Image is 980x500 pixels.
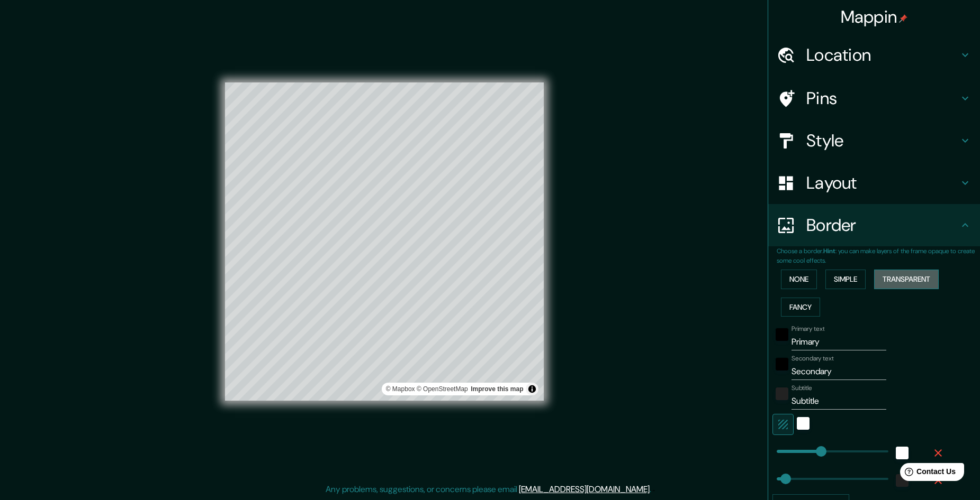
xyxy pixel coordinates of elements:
div: . [653,483,655,496]
label: Primary text [792,325,824,334]
button: Fancy [781,298,820,317]
button: black [776,328,788,341]
div: Layout [768,162,980,204]
label: Secondary text [792,354,834,363]
p: Any problems, suggestions, or concerns please email . [326,483,651,496]
a: Map feedback [471,385,523,393]
label: Subtitle [792,384,812,393]
button: color-222222 [776,387,788,400]
div: . [651,483,653,496]
div: Border [768,204,980,246]
button: Simple [825,270,866,289]
div: Location [768,34,980,76]
iframe: Help widget launcher [886,459,968,488]
h4: Layout [806,172,959,193]
button: white [797,417,810,430]
a: Mapbox [386,385,415,393]
h4: Mappin [841,6,908,27]
h4: Pins [806,88,959,109]
button: Toggle attribution [526,383,538,395]
a: [EMAIL_ADDRESS][DOMAIN_NAME] [519,484,650,495]
h4: Style [806,130,959,151]
h4: Location [806,44,959,66]
button: black [776,358,788,371]
p: Choose a border. : you can make layers of the frame opaque to create some cool effects. [777,246,980,265]
div: Pins [768,77,980,119]
button: white [896,447,909,459]
b: Hint [823,247,835,255]
div: Style [768,119,980,162]
button: None [781,270,817,289]
button: Transparent [874,270,939,289]
a: OpenStreetMap [417,385,468,393]
img: pin-icon.png [899,14,907,23]
h4: Border [806,215,959,236]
